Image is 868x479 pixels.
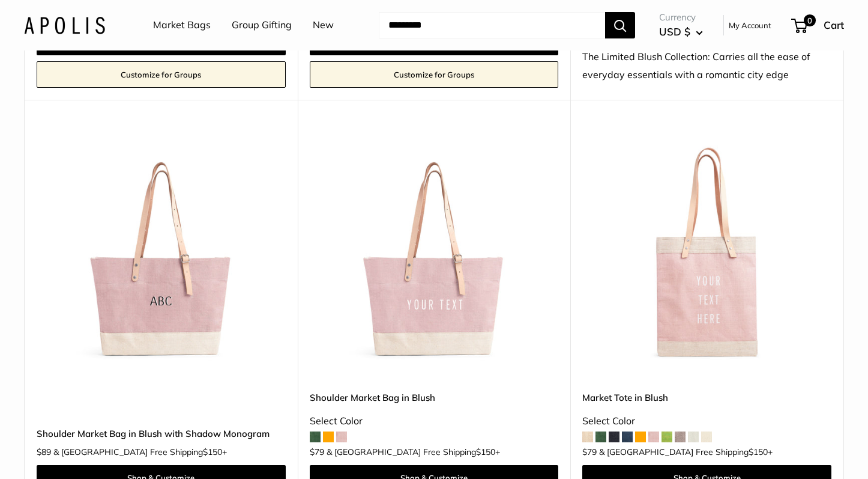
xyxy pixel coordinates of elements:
[310,447,324,457] span: $79
[659,25,690,38] span: USD $
[582,130,831,379] img: Market Tote in Blush
[582,130,831,379] a: Market Tote in BlushMarket Tote in Blush
[582,447,597,457] span: $79
[582,412,831,430] div: Select Color
[313,16,334,34] a: New
[232,16,292,34] a: Group Gifting
[582,48,831,84] div: The Limited Blush Collection: Carries all the ease of everyday essentials with a romantic city edge
[37,61,286,88] a: Customize for Groups
[310,391,559,404] a: Shoulder Market Bag in Blush
[153,16,211,34] a: Market Bags
[659,22,703,41] button: USD $
[749,447,768,457] span: $150
[10,433,128,469] iframe: Sign Up via Text for Offers
[24,16,105,34] img: Apolis
[729,18,771,32] a: My Account
[310,61,559,88] a: Customize for Groups
[310,130,559,379] a: Shoulder Market Bag in BlushShoulder Market Bag in Blush
[203,447,222,457] span: $150
[605,12,635,38] button: Search
[476,447,495,457] span: $150
[37,427,286,441] a: Shoulder Market Bag in Blush with Shadow Monogram
[599,448,773,456] span: & [GEOGRAPHIC_DATA] Free Shipping +
[792,16,844,35] a: 0 Cart
[37,130,286,379] img: Shoulder Market Bag in Blush with Shadow Monogram
[310,130,559,379] img: Shoulder Market Bag in Blush
[582,391,831,404] a: Market Tote in Blush
[327,448,500,456] span: & [GEOGRAPHIC_DATA] Free Shipping +
[824,19,844,31] span: Cart
[379,12,605,38] input: Search...
[37,130,286,379] a: Shoulder Market Bag in Blush with Shadow MonogramShoulder Market Bag in Blush with Shadow Monogram
[659,9,703,26] span: Currency
[53,448,227,456] span: & [GEOGRAPHIC_DATA] Free Shipping +
[804,14,816,26] span: 0
[310,412,559,430] div: Select Color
